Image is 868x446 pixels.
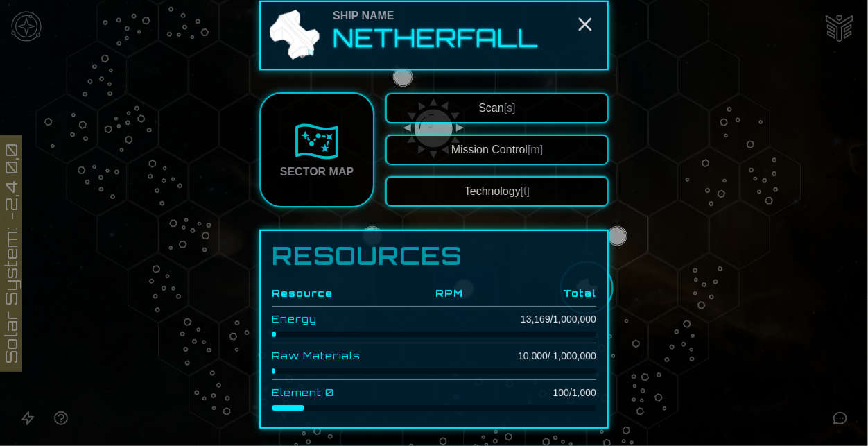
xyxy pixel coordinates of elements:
[504,102,516,114] span: [s]
[272,242,596,270] h1: Resources
[528,144,543,155] span: [m]
[463,343,596,369] td: 10,000 / 1,000,000
[463,380,596,406] td: 100 / 1,000
[266,8,322,63] img: Ship Icon
[408,281,463,307] th: RPM
[333,8,539,24] div: Ship Name
[385,176,609,207] button: Technology[t]
[521,185,530,197] span: [t]
[463,281,596,307] th: Total
[385,93,609,123] button: Scan[s]
[478,102,515,114] span: Scan
[574,13,596,35] button: Close
[272,281,408,307] th: Resource
[272,307,408,332] td: Energy
[272,343,408,369] td: Raw Materials
[280,164,354,180] div: Sector Map
[272,380,408,406] td: Element 0
[463,307,596,332] td: 13,169 / 1,000,000
[385,135,609,165] button: Mission Control[m]
[259,92,374,207] a: Sector Map
[295,119,339,164] img: Sector
[333,24,539,52] h2: Netherfall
